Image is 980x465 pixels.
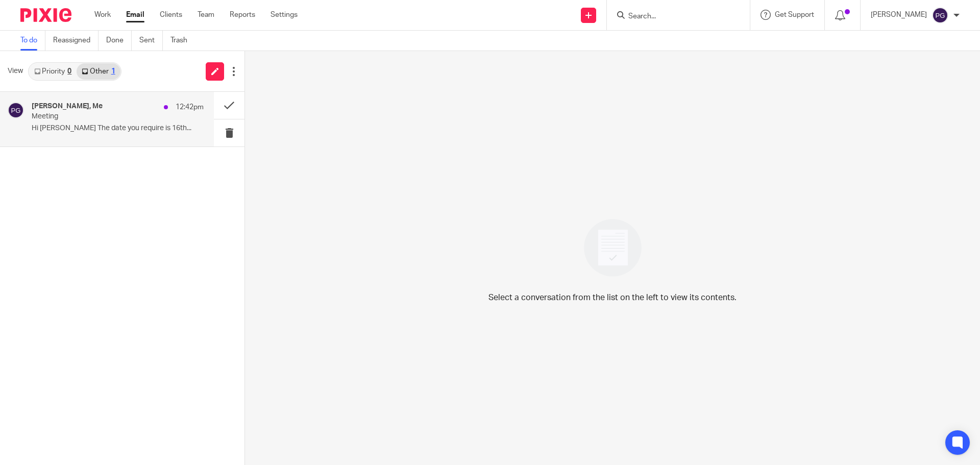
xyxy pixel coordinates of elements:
a: Priority0 [29,63,77,80]
div: 1 [111,68,115,75]
img: svg%3E [932,7,948,23]
input: Search [627,12,719,21]
a: Team [198,10,214,20]
img: Pixie [20,8,71,22]
a: Other1 [77,63,120,80]
p: Select a conversation from the list on the left to view its contents. [488,291,737,304]
a: Settings [271,10,298,20]
a: Clients [160,10,182,20]
a: Reassigned [53,31,99,51]
p: [PERSON_NAME] [871,10,927,20]
p: Meeting [32,112,169,121]
a: Sent [139,31,163,51]
p: Hi [PERSON_NAME] The date you require is 16th... [32,124,204,133]
a: To do [20,31,45,51]
a: Reports [230,10,255,20]
div: 0 [67,68,71,75]
img: image [577,212,648,283]
a: Done [106,31,132,51]
a: Trash [170,31,195,51]
h4: [PERSON_NAME], Me [32,102,103,111]
p: 12:42pm [176,102,204,112]
a: Work [94,10,111,20]
span: Get Support [775,11,814,18]
a: Email [126,10,144,20]
span: View [8,66,23,77]
img: svg%3E [8,102,24,118]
